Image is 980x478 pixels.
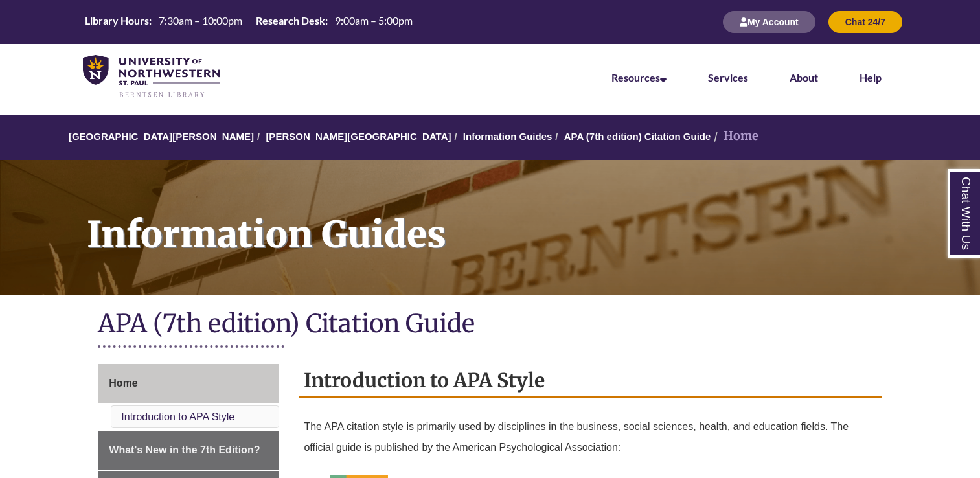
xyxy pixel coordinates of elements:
span: 9:00am – 5:00pm [335,14,413,27]
h2: Introduction to APA Style [299,364,882,398]
button: Chat 24/7 [828,11,902,33]
a: Help [860,71,882,84]
a: Introduction to APA Style [121,411,234,422]
span: Home [109,378,137,389]
a: Home [98,364,279,403]
img: UNWSP Library Logo [83,55,220,98]
th: Library Hours: [80,14,154,28]
a: Services [708,71,748,84]
a: Hours Today [80,14,418,31]
li: Home [711,127,758,146]
th: Research Desk: [251,14,330,28]
span: 7:30am – 10:00pm [159,14,242,27]
h1: APA (7th edition) Citation Guide [98,308,882,342]
a: [GEOGRAPHIC_DATA][PERSON_NAME] [69,131,254,142]
a: About [790,71,818,84]
p: The APA citation style is primarily used by disciplines in the business, social sciences, health,... [304,411,876,463]
a: Information Guides [463,131,553,142]
span: What's New in the 7th Edition? [109,444,260,455]
a: [PERSON_NAME][GEOGRAPHIC_DATA] [266,131,451,142]
a: Chat 24/7 [828,16,902,27]
table: Hours Today [80,14,418,30]
h1: Information Guides [73,160,980,278]
a: What's New in the 7th Edition? [98,431,279,470]
button: My Account [723,11,815,33]
a: Resources [611,71,667,84]
a: My Account [723,16,815,27]
a: APA (7th edition) Citation Guide [564,131,711,142]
